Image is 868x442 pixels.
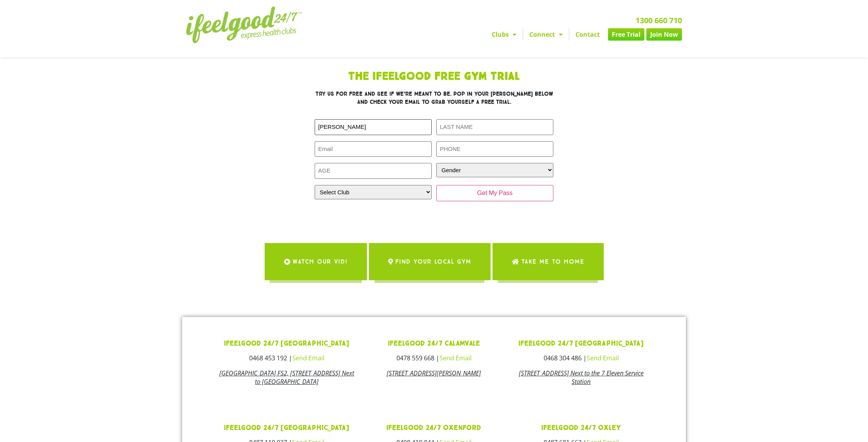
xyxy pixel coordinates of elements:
a: Contact [569,28,606,41]
input: AGE [315,163,432,179]
a: ifeelgood 24/7 [GEOGRAPHIC_DATA] [518,339,644,348]
span: Find Your Local Gym [395,251,471,272]
h3: 0468 453 192 | [219,355,355,361]
a: 1300 660 710 [635,15,682,26]
input: FIRST NAME [315,119,432,135]
h3: Try us for free and see if we’re meant to be. Pop in your [PERSON_NAME] below and check your emai... [315,90,553,106]
h1: The IfeelGood Free Gym Trial [263,71,604,82]
a: ifeelgood 24/7 [GEOGRAPHIC_DATA] [224,339,349,348]
a: ifeelgood 24/7 Calamvale [388,339,480,348]
a: ifeelgood 24/7 Oxenford [386,423,481,432]
a: Clubs [486,28,523,41]
input: Get My Pass [436,185,553,201]
input: PHONE [436,141,553,157]
input: LAST NAME [436,119,553,135]
a: WATCH OUR VID! [265,243,367,280]
input: Email [315,141,432,157]
a: Send Email [292,354,324,362]
a: [GEOGRAPHIC_DATA] FS2, [STREET_ADDRESS] Next to [GEOGRAPHIC_DATA] [219,369,354,386]
span: WATCH OUR VID! [293,251,348,272]
a: [STREET_ADDRESS][PERSON_NAME] [387,369,481,377]
a: ifeelgood 24/7 Oxley [541,423,621,432]
a: Take me to Home [493,243,604,280]
a: [STREET_ADDRESS] Next to the 7 Eleven Service Station [519,369,644,386]
a: ifeelgood 24/7 [GEOGRAPHIC_DATA] [224,423,349,432]
a: Send Email [587,354,619,362]
nav: Menu [362,28,682,41]
a: Connect [523,28,569,41]
h3: 0468 304 486 | [513,355,649,361]
h3: 0478 559 668 | [366,355,502,361]
a: Find Your Local Gym [369,243,491,280]
a: Send Email [439,354,472,362]
span: Take me to Home [521,251,584,272]
a: Join Now [646,28,682,41]
a: Free Trial [608,28,644,41]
